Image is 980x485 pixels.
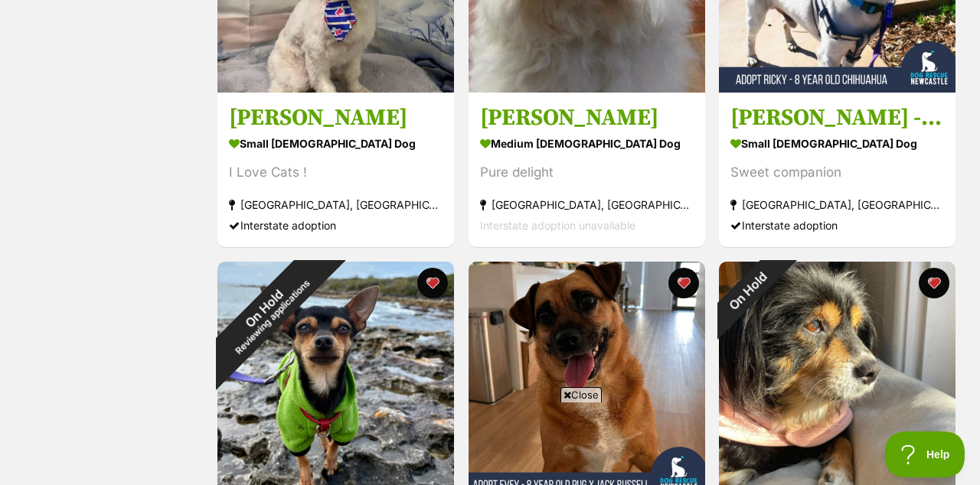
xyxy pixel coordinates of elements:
button: favourite [417,268,448,298]
div: [GEOGRAPHIC_DATA], [GEOGRAPHIC_DATA] [480,194,694,215]
a: [PERSON_NAME] medium [DEMOGRAPHIC_DATA] Dog Pure delight [GEOGRAPHIC_DATA], [GEOGRAPHIC_DATA] Int... [469,92,705,247]
div: [GEOGRAPHIC_DATA], [GEOGRAPHIC_DATA] [730,194,944,215]
div: On Hold [184,228,353,397]
iframe: Help Scout Beacon - Open [885,431,965,477]
a: [PERSON_NAME] - [DEMOGRAPHIC_DATA] Chihuahua small [DEMOGRAPHIC_DATA] Dog Sweet companion [GEOGRA... [719,92,955,247]
div: Sweet companion [730,162,944,183]
button: favourite [919,268,949,298]
div: I Love Cats ! [229,162,443,183]
h3: [PERSON_NAME] [480,103,694,132]
button: favourite [668,268,698,298]
div: Pure delight [480,162,694,183]
span: Reviewing applications [234,278,312,356]
span: Close [560,387,602,402]
div: Interstate adoption [730,215,944,236]
div: Interstate adoption [229,215,443,236]
a: [PERSON_NAME] small [DEMOGRAPHIC_DATA] Dog I Love Cats ! [GEOGRAPHIC_DATA], [GEOGRAPHIC_DATA] Int... [217,92,454,247]
div: medium [DEMOGRAPHIC_DATA] Dog [480,132,694,155]
h3: [PERSON_NAME] - [DEMOGRAPHIC_DATA] Chihuahua [730,103,944,132]
div: On Hold [697,240,799,342]
h3: [PERSON_NAME] [229,103,443,132]
iframe: Advertisement [211,409,769,477]
div: [GEOGRAPHIC_DATA], [GEOGRAPHIC_DATA] [229,194,443,215]
span: Interstate adoption unavailable [480,219,635,232]
div: small [DEMOGRAPHIC_DATA] Dog [229,132,443,155]
div: small [DEMOGRAPHIC_DATA] Dog [730,132,944,155]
